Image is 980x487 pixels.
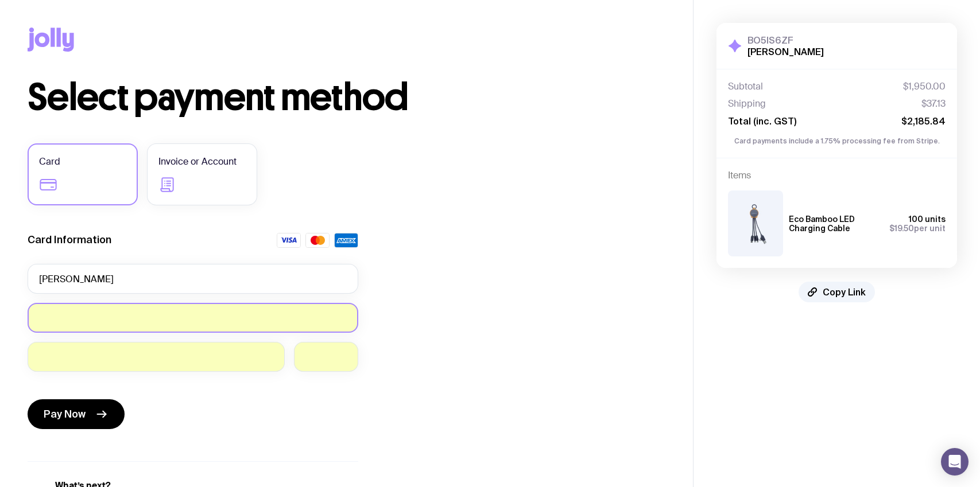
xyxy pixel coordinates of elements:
[28,264,358,294] input: Full name
[909,215,946,224] span: 100 units
[921,98,946,110] span: $37.13
[28,233,111,247] label: Card Information
[889,224,914,233] span: $19.50
[44,407,86,421] span: Pay Now
[728,170,946,181] h4: Items
[789,215,880,233] h3: Eco Bamboo LED Charging Cable
[728,81,763,92] span: Subtotal
[728,136,946,146] p: Card payments include a 1.75% processing fee from Stripe.
[747,34,824,46] h3: BO5IS6ZF
[941,448,969,476] div: Open Intercom Messenger
[728,115,796,127] span: Total (inc. GST)
[28,79,665,116] h1: Select payment method
[305,351,347,362] iframe: Secure CVC input frame
[823,286,866,298] span: Copy Link
[39,155,60,169] span: Card
[903,81,946,92] span: $1,950.00
[799,282,875,302] button: Copy Link
[889,224,946,233] span: per unit
[728,98,766,110] span: Shipping
[747,46,824,57] h2: [PERSON_NAME]
[28,399,125,429] button: Pay Now
[39,312,347,323] iframe: Secure card number input frame
[158,155,237,169] span: Invoice or Account
[39,351,273,362] iframe: Secure expiration date input frame
[901,115,946,127] span: $2,185.84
